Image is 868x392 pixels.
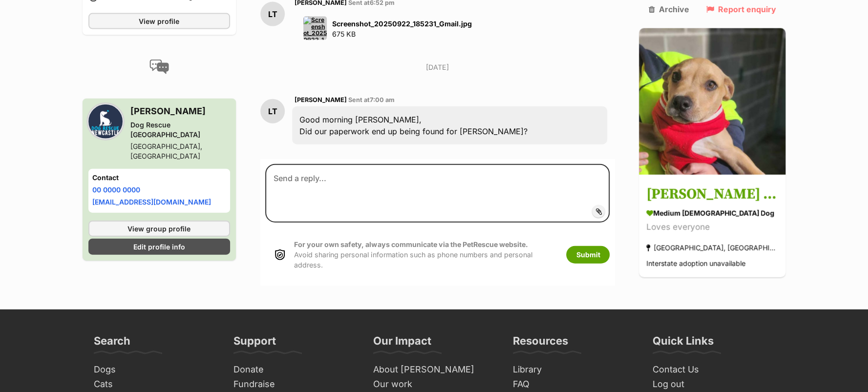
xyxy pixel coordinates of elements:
a: Library [509,362,639,377]
a: View profile [88,13,230,29]
h3: Quick Links [653,334,714,353]
a: Log out [649,377,779,392]
h3: Resources [513,334,568,353]
a: Archive [649,5,689,14]
span: Interstate adoption unavailable [646,260,745,268]
div: Good morning [PERSON_NAME], Did our paperwork end up being found for [PERSON_NAME]? [292,106,608,144]
a: 00 0000 0000 [92,186,140,194]
a: [EMAIL_ADDRESS][DOMAIN_NAME] [92,198,211,206]
strong: Screenshot_20250922_185231_Gmail.jpg [332,20,472,28]
div: [GEOGRAPHIC_DATA], [GEOGRAPHIC_DATA] [646,242,778,255]
strong: For your own safety, always communicate via the PetRescue website. [294,240,528,248]
span: View group profile [127,224,191,234]
a: FAQ [509,377,639,392]
a: Fundraise [230,377,360,392]
a: View group profile [88,221,230,237]
span: Sent at [348,96,395,103]
div: LT [260,2,285,26]
h3: Search [94,334,130,353]
a: About [PERSON_NAME] [369,362,499,377]
div: [GEOGRAPHIC_DATA], [GEOGRAPHIC_DATA] [130,142,230,161]
button: Submit [566,246,610,264]
a: Report enquiry [706,5,776,14]
span: 675 KB [332,30,356,38]
a: Cats [90,377,220,392]
span: 7:00 am [370,96,395,103]
div: Dog Rescue [GEOGRAPHIC_DATA] [130,120,230,140]
p: Avoid sharing personal information such as phone numbers and personal address. [294,239,556,270]
h3: Our Impact [373,334,431,353]
h4: Contact [92,173,226,183]
a: Contact Us [649,362,779,377]
span: Edit profile info [133,242,185,252]
p: [DATE] [260,62,615,72]
img: Dog Rescue Newcastle profile pic [88,104,123,139]
img: conversation-icon-4a6f8262b818ee0b60e3300018af0b2d0b884aa5de6e9bcb8d3d4eeb1a70a7c4.svg [149,60,169,74]
a: Our work [369,377,499,392]
h3: [PERSON_NAME] ~ [DEMOGRAPHIC_DATA] [DEMOGRAPHIC_DATA] Staffy x [646,184,778,206]
a: Donate [230,362,360,377]
a: Edit profile info [88,239,230,255]
img: Screenshot_20250922_185231_Gmail.jpg [303,17,327,40]
div: medium [DEMOGRAPHIC_DATA] Dog [646,208,778,219]
div: LT [260,99,285,124]
img: Zayne ~ 4 month old male Staffy x [639,28,785,175]
a: [PERSON_NAME] ~ [DEMOGRAPHIC_DATA] [DEMOGRAPHIC_DATA] Staffy x medium [DEMOGRAPHIC_DATA] Dog Love... [639,177,785,278]
div: Loves everyone [646,221,778,234]
a: Dogs [90,362,220,377]
h3: [PERSON_NAME] [130,104,230,118]
span: [PERSON_NAME] [295,96,347,103]
h3: Support [233,334,276,353]
span: View profile [139,16,179,26]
